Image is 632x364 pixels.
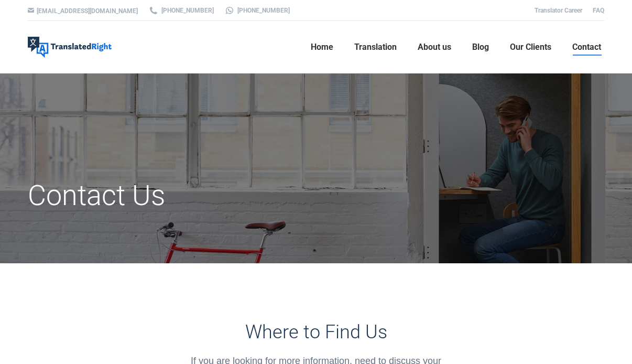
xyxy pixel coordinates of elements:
[308,30,336,64] a: Home
[37,7,138,15] a: [EMAIL_ADDRESS][DOMAIN_NAME]
[311,42,333,52] span: Home
[572,42,601,52] span: Contact
[148,6,214,15] a: [PHONE_NUMBER]
[28,178,407,213] h1: Contact Us
[351,30,400,64] a: Translation
[535,7,582,14] a: Translator Career
[224,6,290,15] a: [PHONE_NUMBER]
[472,42,489,52] span: Blog
[418,42,451,52] span: About us
[569,30,604,64] a: Contact
[176,321,456,343] h3: Where to Find Us
[354,42,397,52] span: Translation
[28,37,112,58] img: Translated Right
[510,42,551,52] span: Our Clients
[415,30,454,64] a: About us
[507,30,554,64] a: Our Clients
[469,30,492,64] a: Blog
[593,7,604,14] a: FAQ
